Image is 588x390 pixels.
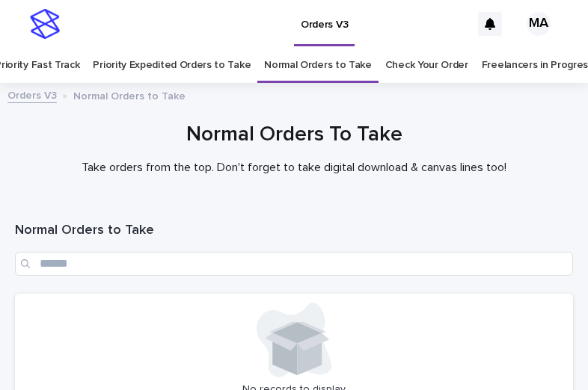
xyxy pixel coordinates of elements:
p: Normal Orders to Take [73,87,186,103]
p: Take orders from the top. Don't forget to take digital download & canvas lines too! [15,161,573,175]
a: Check Your Order [385,48,468,83]
input: Search [15,252,573,276]
img: stacker-logo-s-only.png [30,9,60,39]
a: Orders V3 [7,86,57,103]
h1: Normal Orders To Take [15,121,573,149]
a: Normal Orders to Take [264,48,372,83]
h1: Normal Orders to Take [15,222,573,240]
a: Priority Expedited Orders to Take [93,48,251,83]
div: MA [527,12,551,36]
